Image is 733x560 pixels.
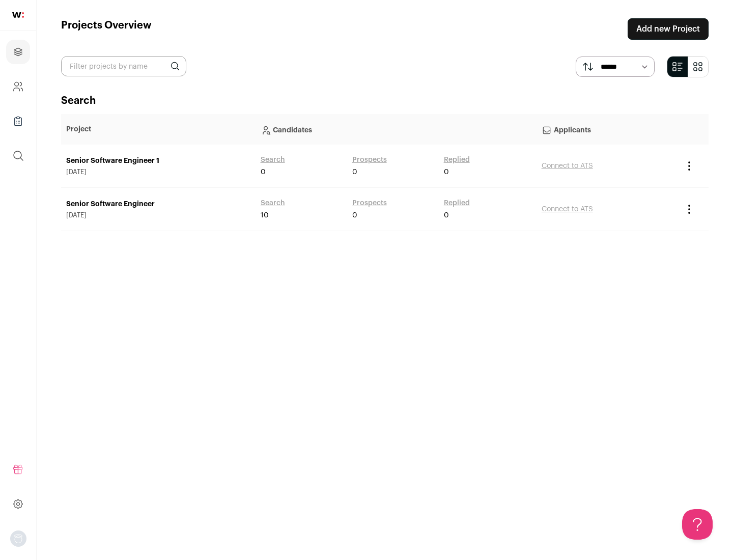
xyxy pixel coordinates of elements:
h2: Search [61,94,709,108]
h1: Projects Overview [61,18,152,40]
a: Company Lists [6,109,30,133]
p: Candidates [261,119,531,139]
a: Projects [6,40,30,64]
a: Replied [444,155,470,165]
span: 0 [444,210,449,220]
a: Prospects [352,155,387,165]
span: 0 [352,167,357,177]
span: 0 [261,167,266,177]
a: Add new Project [628,18,709,40]
img: wellfound-shorthand-0d5821cbd27db2630d0214b213865d53afaa358527fdda9d0ea32b1df1b89c2c.svg [12,12,24,18]
input: Filter projects by name [61,56,186,76]
span: [DATE] [66,211,250,219]
button: Project Actions [683,160,695,172]
a: Senior Software Engineer [66,199,250,209]
img: nopic.png [10,530,26,547]
span: 10 [261,210,269,220]
span: [DATE] [66,168,250,176]
a: Connect to ATS [542,162,593,170]
a: Connect to ATS [542,206,593,213]
span: 0 [352,210,357,220]
a: Search [261,198,285,208]
a: Senior Software Engineer 1 [66,156,250,166]
p: Project [66,124,250,134]
span: 0 [444,167,449,177]
button: Project Actions [683,203,695,215]
iframe: Help Scout Beacon - Open [682,509,713,540]
button: Open dropdown [10,530,26,547]
a: Prospects [352,198,387,208]
p: Applicants [542,119,673,139]
a: Search [261,155,285,165]
a: Replied [444,198,470,208]
a: Company and ATS Settings [6,74,30,99]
